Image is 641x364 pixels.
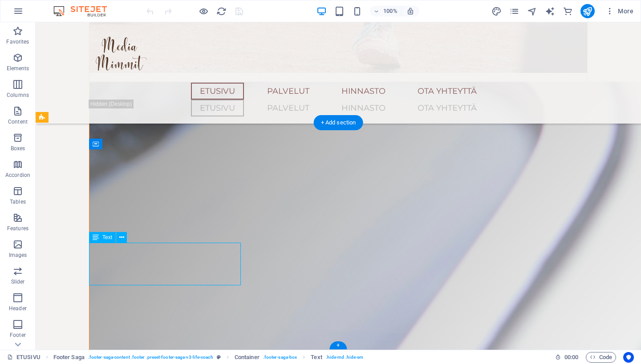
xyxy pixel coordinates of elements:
button: More [602,4,637,18]
p: Boxes [11,145,25,152]
p: Columns [7,92,29,99]
i: Pages (Ctrl+Alt+S) [509,6,519,16]
p: Features [7,225,28,232]
button: text_generator [545,6,556,16]
span: 00 00 [564,352,578,363]
div: + Add section [314,115,363,130]
a: Click to cancel selection. Double-click to open Pages [7,352,41,363]
i: Publish [582,6,592,16]
button: reload [216,6,227,16]
span: Click to select. Double-click to edit [235,352,260,363]
span: : [571,354,572,360]
span: Click to select. Double-click to edit [53,352,85,363]
h6: Session time [555,352,579,363]
button: navigator [527,6,538,16]
span: . hide-md .hide-sm [326,352,364,363]
i: Reload page [216,6,227,16]
i: AI Writer [545,6,555,16]
button: Code [586,352,616,363]
button: Usercentrics [623,352,634,363]
button: design [491,6,502,16]
span: Text [102,235,112,240]
i: Design (Ctrl+Alt+Y) [491,6,502,16]
h6: 100% [383,6,398,16]
p: Accordion [5,172,30,179]
p: Favorites [6,38,29,45]
button: Click here to leave preview mode and continue editing [198,6,209,16]
nav: breadcrumb [53,352,364,363]
p: Content [8,118,28,125]
p: Slider [11,278,25,285]
button: publish [580,4,595,18]
p: Header [9,305,27,312]
button: pages [509,6,520,16]
i: This element is a customizable preset [217,355,221,360]
div: + [329,341,347,349]
span: Click to select. Double-click to edit [311,352,322,363]
p: Tables [10,198,26,205]
span: . footer-saga-content .footer .preset-footer-saga-v3-life-coach [88,352,213,363]
i: Commerce [563,6,573,16]
span: More [605,7,633,16]
p: Footer [10,332,26,339]
i: On resize automatically adjust zoom level to fit chosen device. [406,7,414,15]
span: Code [590,352,612,363]
span: . footer-saga-box [263,352,297,363]
p: Elements [7,65,29,72]
button: commerce [563,6,573,16]
img: Editor Logo [51,6,118,16]
i: Navigator [527,6,537,16]
button: 100% [370,6,402,16]
p: Images [9,252,27,259]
